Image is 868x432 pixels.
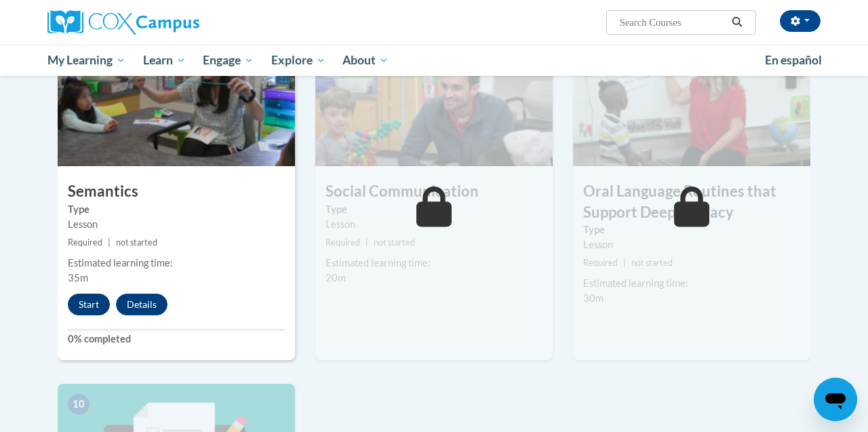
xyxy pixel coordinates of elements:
span: 20m [325,272,346,283]
span: 10 [68,394,90,414]
iframe: Button to launch messaging window [814,378,857,421]
span: | [366,237,368,248]
button: Start [68,294,110,315]
label: Type [583,222,800,237]
div: Estimated learning time: [68,256,285,271]
span: Learn [143,52,186,68]
div: Lesson [68,217,285,232]
span: Explore [271,52,325,68]
span: En español [765,53,822,67]
span: | [108,237,111,248]
div: Lesson [325,217,542,232]
button: Account Settings [780,10,821,32]
span: | [623,258,626,268]
span: Required [68,237,102,248]
button: Details [116,294,167,315]
div: Main menu [37,45,831,76]
label: 0% completed [68,332,285,347]
span: Engage [203,52,254,68]
img: Course Image [58,31,295,166]
a: My Learning [39,45,134,76]
a: Engage [194,45,262,76]
span: Required [325,237,360,248]
a: Cox Campus [47,10,292,35]
span: not started [116,237,157,248]
input: Search Courses [618,14,727,31]
a: Explore [262,45,334,76]
div: Estimated learning time: [325,256,542,271]
a: En español [756,46,831,75]
span: 30m [583,292,604,304]
button: Search [727,14,747,31]
a: About [334,45,398,76]
h3: Social Communication [315,181,553,202]
span: not started [631,258,673,268]
a: Learn [134,45,195,76]
h3: Oral Language Routines that Support Deep Literacy [573,181,810,223]
h3: Semantics [58,181,295,202]
div: Estimated learning time: [583,276,800,291]
div: Lesson [583,237,800,252]
img: Cox Campus [47,10,199,35]
span: not started [374,237,415,248]
span: About [342,52,389,68]
img: Course Image [573,31,810,166]
span: 35m [68,272,88,283]
label: Type [68,202,285,217]
label: Type [325,202,542,217]
img: Course Image [315,31,553,166]
span: My Learning [47,52,125,68]
span: Required [583,258,618,268]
